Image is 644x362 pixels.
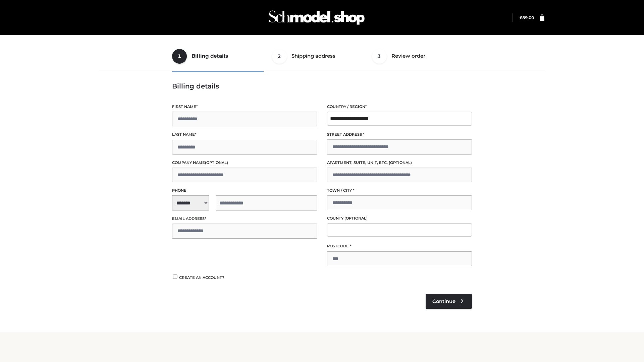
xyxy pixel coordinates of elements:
[172,82,472,90] h3: Billing details
[520,15,522,20] span: £
[205,160,228,165] span: (optional)
[520,15,534,20] bdi: 89.00
[327,131,472,138] label: Street address
[520,15,534,20] a: £89.00
[172,131,317,138] label: Last name
[327,243,472,249] label: Postcode
[172,104,317,110] label: First name
[327,160,472,166] label: Apartment, suite, unit, etc.
[389,160,412,165] span: (optional)
[327,104,472,110] label: Country / Region
[172,187,317,194] label: Phone
[266,4,367,31] img: Schmodel Admin 964
[172,216,317,222] label: Email address
[344,216,368,221] span: (optional)
[432,298,455,304] span: Continue
[327,215,472,222] label: County
[172,275,178,279] input: Create an account?
[327,187,472,194] label: Town / City
[172,160,317,166] label: Company name
[426,294,472,309] a: Continue
[179,275,224,280] span: Create an account?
